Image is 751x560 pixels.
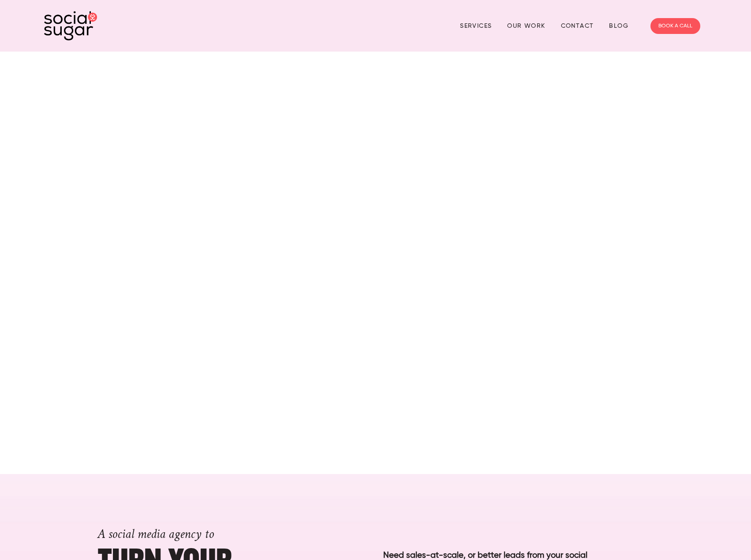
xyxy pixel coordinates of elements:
[650,18,700,34] a: BOOK A CALL
[44,11,97,41] img: SocialSugar
[609,19,628,33] a: Blog
[561,19,594,33] a: Contact
[507,19,545,33] a: Our Work
[97,526,214,543] span: A social media agency to
[460,19,492,33] a: Services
